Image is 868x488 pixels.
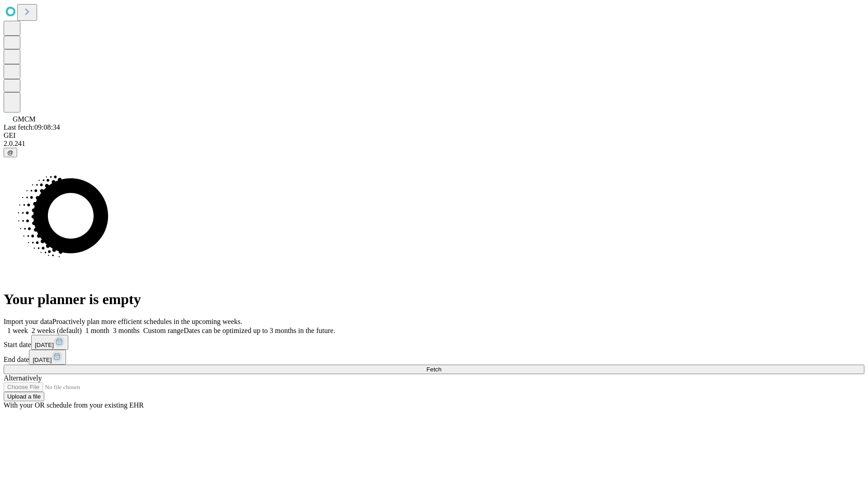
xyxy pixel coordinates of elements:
[4,365,864,374] button: Fetch
[35,342,54,348] span: [DATE]
[426,366,441,373] span: Fetch
[85,327,109,334] span: 1 month
[7,149,14,156] span: @
[52,318,242,325] span: Proactively plan more efficient schedules in the upcoming weeks.
[4,401,144,409] span: With your OR schedule from your existing EHR
[4,148,17,157] button: @
[4,335,864,350] div: Start date
[184,327,335,334] span: Dates can be optimized up to 3 months in the future.
[32,327,82,334] span: 2 weeks (default)
[7,327,28,334] span: 1 week
[143,327,184,334] span: Custom range
[4,123,60,131] span: Last fetch: 09:08:34
[33,357,52,363] span: [DATE]
[4,140,864,148] div: 2.0.241
[31,335,68,350] button: [DATE]
[4,392,44,401] button: Upload a file
[113,327,140,334] span: 3 months
[29,350,66,365] button: [DATE]
[4,291,864,308] h1: Your planner is empty
[4,374,42,382] span: Alternatively
[4,350,864,365] div: End date
[4,318,52,325] span: Import your data
[4,131,864,140] div: GEI
[13,115,36,123] span: GMCM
